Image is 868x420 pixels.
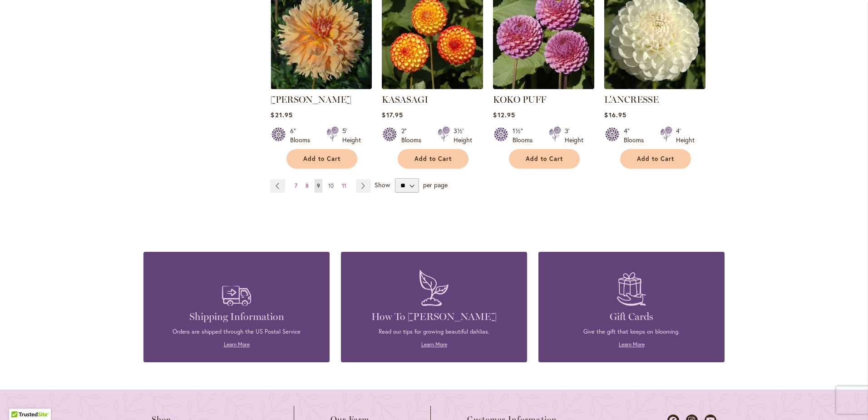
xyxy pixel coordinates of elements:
[552,328,711,336] p: Give the gift that keeps on blooming.
[604,110,626,119] span: $16.95
[303,155,340,163] span: Add to Cart
[295,182,297,189] span: 7
[328,182,334,189] span: 10
[326,179,336,193] a: 10
[604,94,659,105] a: L'ANCRESSE
[157,310,316,323] h4: Shipping Information
[317,182,320,189] span: 9
[271,82,372,91] a: KARMEL KORN
[414,155,452,163] span: Add to Cart
[398,149,469,169] button: Add to Cart
[157,328,316,336] p: Orders are shipped through the US Postal Service
[513,126,538,145] div: 1½" Blooms
[423,180,448,189] span: per page
[271,94,351,105] a: [PERSON_NAME]
[382,82,483,91] a: KASASAGI
[286,149,357,169] button: Add to Cart
[290,126,316,145] div: 6" Blooms
[526,155,563,163] span: Add to Cart
[624,126,649,145] div: 4" Blooms
[565,126,583,145] div: 3' Height
[271,110,292,119] span: $21.95
[421,341,447,348] a: Learn More
[340,179,349,193] a: 11
[620,149,691,169] button: Add to Cart
[342,182,346,189] span: 11
[454,126,472,145] div: 3½' Height
[676,126,695,145] div: 4' Height
[306,182,309,189] span: 8
[552,310,711,323] h4: Gift Cards
[224,341,250,348] a: Learn More
[342,126,361,145] div: 5' Height
[509,149,580,169] button: Add to Cart
[355,310,513,323] h4: How To [PERSON_NAME]
[375,180,390,189] span: Show
[493,110,515,119] span: $12.95
[637,155,674,163] span: Add to Cart
[382,94,428,105] a: KASASAGI
[619,341,645,348] a: Learn More
[292,179,300,193] a: 7
[401,126,427,145] div: 2" Blooms
[7,388,32,413] iframe: Launch Accessibility Center
[382,110,403,119] span: $17.95
[493,82,594,91] a: KOKO PUFF
[355,328,513,336] p: Read our tips for growing beautiful dahlias.
[604,82,705,91] a: L'ANCRESSE
[303,179,311,193] a: 8
[493,94,546,105] a: KOKO PUFF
